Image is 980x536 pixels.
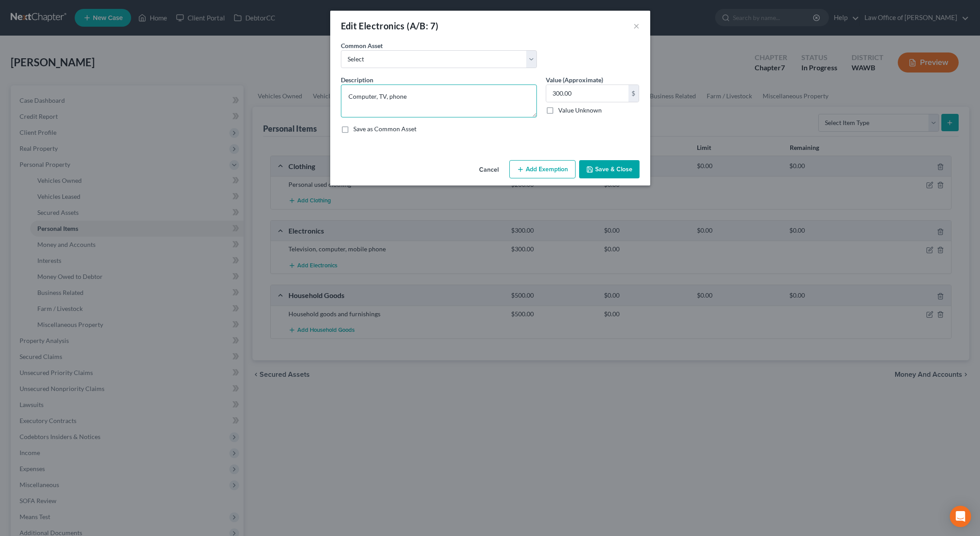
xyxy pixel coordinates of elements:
div: $ [628,85,639,102]
div: Edit Electronics (A/B: 7) [341,20,439,32]
button: Save & Close [579,160,640,179]
button: × [633,20,640,31]
div: Open Intercom Messenger [950,506,971,527]
label: Value Unknown [558,106,602,115]
label: Value (Approximate) [546,75,603,85]
button: Cancel [472,161,506,179]
label: Save as Common Asset [353,125,416,133]
button: Add Exemption [509,160,576,179]
input: 0.00 [546,85,628,102]
label: Common Asset [341,41,383,50]
span: Description [341,76,373,84]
